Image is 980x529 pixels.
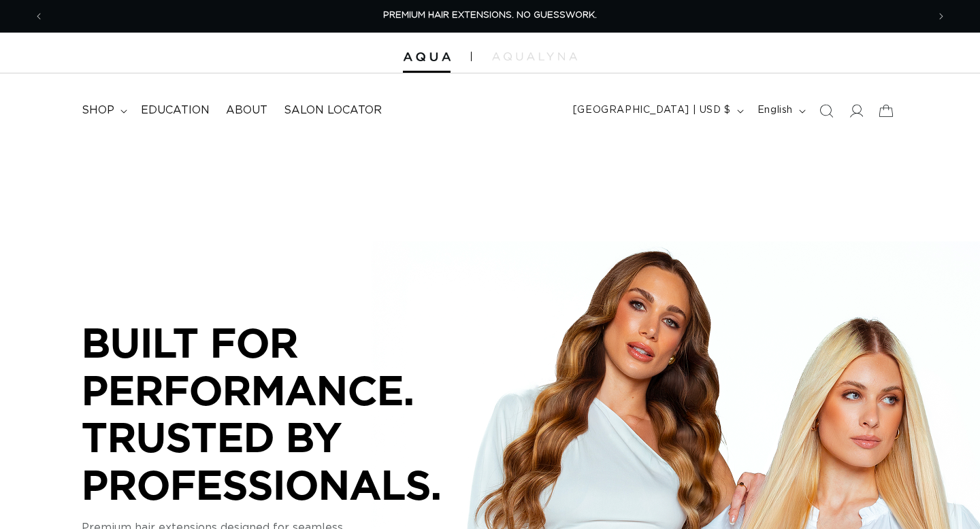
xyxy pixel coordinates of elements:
[573,103,731,118] span: [GEOGRAPHIC_DATA] | USD $
[226,103,267,118] span: About
[276,95,390,126] a: Salon Locator
[133,95,218,126] a: Education
[218,95,276,126] a: About
[492,52,577,61] img: aqualyna.com
[403,52,451,62] img: Aqua Hair Extensions
[383,11,597,20] span: PREMIUM HAIR EXTENSIONS. NO GUESSWORK.
[565,98,749,124] button: [GEOGRAPHIC_DATA] | USD $
[73,95,133,126] summary: shop
[757,103,793,118] span: English
[82,319,490,508] p: BUILT FOR PERFORMANCE. TRUSTED BY PROFESSIONALS.
[926,3,956,29] button: Next announcement
[284,103,382,118] span: Salon Locator
[82,103,114,118] span: shop
[749,98,811,124] button: English
[24,3,54,29] button: Previous announcement
[141,103,210,118] span: Education
[811,96,841,126] summary: Search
